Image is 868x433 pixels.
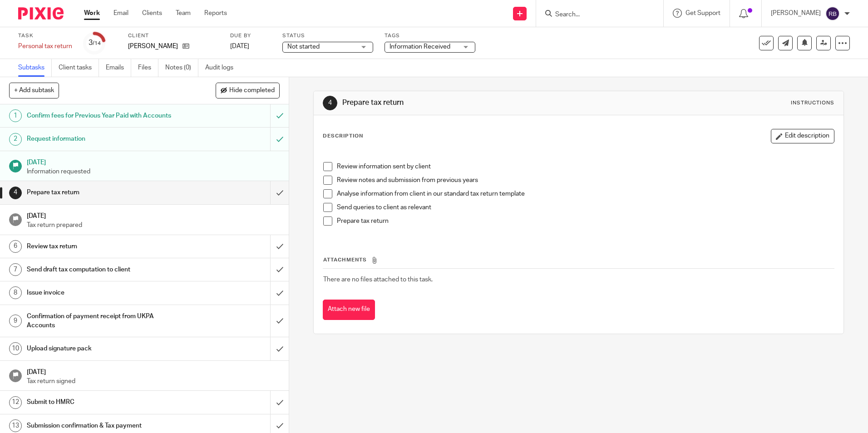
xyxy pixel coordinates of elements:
button: + Add subtask [9,83,59,98]
a: Email [113,9,128,18]
div: Personal tax return [18,42,72,51]
div: Instructions [791,99,834,107]
h1: Review tax return [27,240,183,253]
div: 4 [9,187,22,199]
a: Clients [142,9,162,18]
p: Prepare tax return [337,216,833,226]
h1: Issue invoice [27,286,183,300]
span: Hide completed [229,87,275,94]
input: Search [554,11,636,19]
button: Hide completed [216,83,280,98]
label: Task [18,32,72,39]
div: 9 [9,315,22,327]
span: Attachments [323,257,367,262]
div: 12 [9,396,22,409]
p: Information requested [27,167,280,176]
p: Tax return signed [27,377,280,386]
div: 7 [9,263,22,276]
a: Audit logs [205,59,240,77]
h1: Confirmation of payment receipt from UKPA Accounts [27,310,183,333]
p: Send queries to client as relevant [337,203,833,212]
p: Review information sent by client [337,162,833,171]
h1: Confirm fees for Previous Year Paid with Accounts [27,109,183,123]
div: 10 [9,342,22,355]
div: 8 [9,286,22,299]
small: /14 [93,41,101,46]
h1: Submission confirmation & Tax payment [27,419,183,433]
a: Reports [204,9,227,18]
div: 2 [9,133,22,146]
h1: Prepare tax return [342,98,598,108]
h1: [DATE] [27,209,280,221]
label: Tags [385,32,475,39]
div: 4 [323,96,337,110]
a: Client tasks [59,59,99,77]
label: Client [128,32,219,39]
div: 6 [9,240,22,253]
button: Edit description [771,129,834,143]
h1: Request information [27,132,183,146]
span: [DATE] [230,43,249,49]
img: Pixie [18,7,64,20]
span: Not started [287,44,320,50]
h1: [DATE] [27,365,280,377]
div: 3 [89,38,101,48]
h1: [DATE] [27,156,280,167]
div: 13 [9,419,22,432]
h1: Send draft tax computation to client [27,263,183,276]
a: Notes (0) [165,59,198,77]
img: svg%3E [825,6,840,21]
button: Attach new file [323,300,375,320]
a: Subtasks [18,59,52,77]
label: Due by [230,32,271,39]
span: There are no files attached to this task. [323,276,433,283]
span: Get Support [686,10,720,16]
label: Status [282,32,373,39]
p: Analyse information from client in our standard tax return template [337,189,833,198]
a: Files [138,59,158,77]
a: Emails [106,59,131,77]
h1: Submit to HMRC [27,395,183,409]
a: Work [84,9,100,18]
p: Review notes and submission from previous years [337,176,833,185]
a: Team [176,9,191,18]
p: Description [323,133,363,140]
p: Tax return prepared [27,221,280,230]
p: [PERSON_NAME] [771,9,821,18]
h1: Prepare tax return [27,186,183,199]
p: [PERSON_NAME] [128,42,178,51]
h1: Upload signature pack [27,342,183,355]
span: Information Received [390,44,450,50]
div: 1 [9,109,22,122]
